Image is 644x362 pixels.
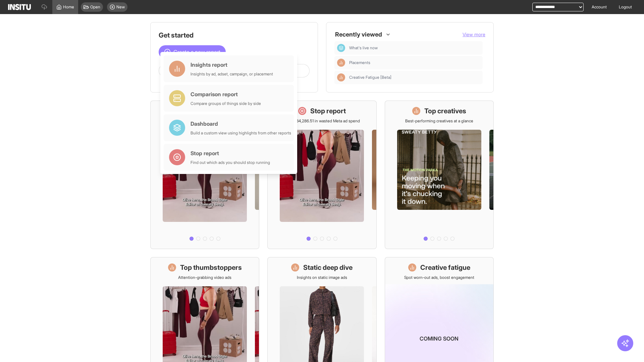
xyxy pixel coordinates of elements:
div: Insights report [191,61,273,69]
span: Creative Fatigue [Beta] [349,75,391,80]
span: View more [463,32,485,37]
h1: Stop report [310,106,346,116]
a: What's live nowSee all active ads instantly [150,101,259,249]
p: Best-performing creatives at a glance [405,118,473,124]
h1: Static deep dive [303,263,353,272]
span: Creative Fatigue [Beta] [349,75,480,80]
a: Stop reportSave £34,286.51 in wasted Meta ad spend [267,101,376,249]
span: Create a new report [173,48,220,56]
button: View more [463,31,485,38]
span: Placements [349,60,370,65]
span: Home [63,4,74,10]
span: Open [90,4,100,10]
button: Create a new report [159,45,226,59]
div: Insights [337,73,345,81]
div: Stop report [191,149,270,157]
div: Find out which ads you should stop running [191,160,270,165]
p: Attention-grabbing video ads [178,275,231,280]
h1: Get started [159,31,310,40]
div: Insights by ad, adset, campaign, or placement [191,71,273,77]
div: Dashboard [337,44,345,52]
p: Insights on static image ads [297,275,347,280]
span: New [116,4,125,10]
a: Top creativesBest-performing creatives at a glance [385,101,494,249]
div: Comparison report [191,90,261,98]
div: Dashboard [191,120,291,128]
h1: Top creatives [424,106,466,116]
span: Placements [349,60,480,65]
p: Save £34,286.51 in wasted Meta ad spend [284,118,360,124]
span: What's live now [349,45,378,51]
h1: Top thumbstoppers [180,263,242,272]
div: Compare groups of things side by side [191,101,261,106]
div: Insights [337,59,345,67]
span: What's live now [349,45,480,51]
div: Build a custom view using highlights from other reports [191,130,291,136]
img: Logo [8,4,31,10]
